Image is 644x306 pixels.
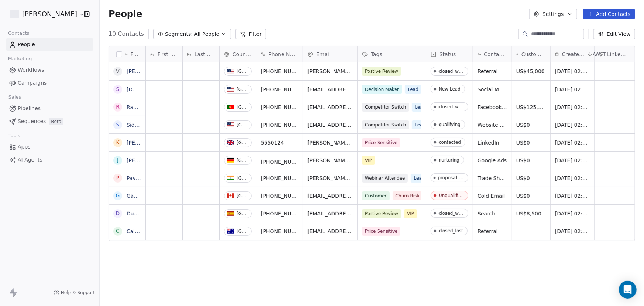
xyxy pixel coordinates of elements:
[116,103,120,111] div: R
[393,191,423,200] span: Churn Risk
[555,157,590,164] span: [DATE] 02:59 PM
[307,174,353,182] span: [PERSON_NAME][EMAIL_ADDRESS][DOMAIN_NAME]
[18,79,47,87] span: Campaigns
[371,51,382,58] span: Tags
[362,191,390,200] span: Customer
[478,121,507,129] span: Website Form
[404,209,417,218] span: VIP
[109,46,145,62] div: Full Name
[516,157,546,164] span: US$0
[607,51,627,58] span: LinkedIn
[362,209,401,218] span: Postive Review
[555,68,590,75] span: [DATE] 02:59 PM
[316,51,331,58] span: Email
[12,19,18,25] img: website_grey.svg
[220,46,256,62] div: Country
[555,228,590,235] span: [DATE] 02:59 PM
[116,85,120,93] div: S
[61,290,95,296] span: Help & Support
[521,51,546,58] span: Customer Lifetime Value
[109,8,142,20] span: People
[307,103,353,111] span: [EMAIL_ADDRESS][DOMAIN_NAME]
[412,103,428,112] span: Lead
[516,174,546,182] span: US$0
[237,211,248,216] div: [GEOGRAPHIC_DATA]
[127,193,175,199] a: Ganesan [Sample]
[237,158,248,163] div: [GEOGRAPHIC_DATA]
[307,86,353,93] span: [EMAIL_ADDRESS][DOMAIN_NAME]
[237,87,248,92] div: [GEOGRAPHIC_DATA]
[261,139,298,146] span: 5550124
[28,44,66,48] div: Domain Overview
[478,157,507,164] span: Google Ads
[5,53,35,64] span: Marketing
[127,68,194,74] a: [PERSON_NAME] [Sample]
[19,19,81,25] div: Domain: [DOMAIN_NAME]
[358,46,426,62] div: Tags
[438,175,464,180] div: proposal_sent
[20,43,26,49] img: tab_domain_overview_orange.svg
[555,103,590,111] span: [DATE] 02:59 PM
[261,103,298,111] span: [PHONE_NUMBER]
[307,192,353,200] span: [EMAIL_ADDRESS][DOMAIN_NAME]
[237,176,248,181] div: [GEOGRAPHIC_DATA]
[307,139,353,146] span: [PERSON_NAME][EMAIL_ADDRESS][DOMAIN_NAME]
[362,67,401,76] span: Postive Review
[478,139,507,146] span: LinkedIn
[127,104,163,110] a: Ram [Sample]
[439,86,461,92] div: New Lead
[439,211,464,216] div: closed_won
[268,51,298,58] span: Phone Number
[183,46,219,62] div: Last Name
[261,192,298,200] span: [PHONE_NUMBER]
[6,154,93,166] a: AI Agents
[555,139,590,146] span: [DATE] 02:59 PM
[5,28,32,39] span: Contacts
[5,92,24,103] span: Sales
[261,174,298,182] span: [PHONE_NUMBER]
[362,227,400,236] span: Price Sensitive
[116,68,120,75] div: V
[595,46,631,62] div: LinkedIn
[555,192,590,200] span: [DATE] 02:59 PM
[18,118,46,125] span: Sequences
[555,121,590,129] span: [DATE] 02:59 PM
[146,46,182,62] div: First Name
[165,30,193,38] span: Segments:
[9,8,79,20] button: [PERSON_NAME]
[237,105,248,110] div: [GEOGRAPHIC_DATA]
[362,85,402,94] span: Decision Maker
[439,104,464,109] div: closed_won
[307,121,353,129] span: [EMAIL_ADDRESS][DOMAIN_NAME]
[439,69,464,74] div: closed_won
[478,210,507,217] span: Search
[18,105,41,112] span: Pipelines
[551,46,594,62] div: Created DateAWST
[82,44,124,48] div: Keywords by Traffic
[127,228,168,234] a: Caitlin [Sample]
[109,30,144,38] span: 10 Contacts
[478,68,507,75] span: Referral
[54,290,95,296] a: Help & Support
[6,102,93,115] a: Pipelines
[261,155,298,166] span: [PHONE_NUMBER]
[555,86,590,93] span: [DATE] 02:59 PM
[411,174,427,183] span: Lead
[439,122,461,127] div: qualifying
[478,103,507,111] span: Facebook Ad
[109,62,146,298] div: grid
[484,51,507,58] span: Contact Source
[127,86,210,92] a: [DEMOGRAPHIC_DATA] [Sample]
[237,193,248,198] div: [GEOGRAPHIC_DATA]
[18,41,35,48] span: People
[194,30,219,38] span: All People
[619,281,637,299] div: Open Intercom Messenger
[233,51,252,58] span: Country
[439,140,461,145] div: contacted
[473,46,512,62] div: Contact Source
[307,228,353,235] span: [EMAIL_ADDRESS][DOMAIN_NAME]
[555,210,590,217] span: [DATE] 02:59 PM
[516,210,546,217] span: US$8,500
[440,51,456,58] span: Status
[516,68,546,75] span: US$45,000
